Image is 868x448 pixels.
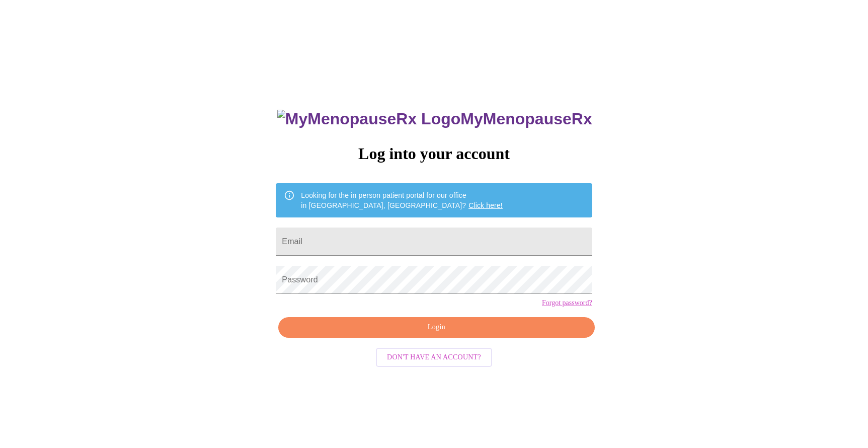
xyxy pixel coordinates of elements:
div: Looking for the in person patient portal for our office in [GEOGRAPHIC_DATA], [GEOGRAPHIC_DATA]? [301,186,503,214]
h3: MyMenopauseRx [277,110,592,128]
a: Forgot password? [542,299,592,307]
a: Don't have an account? [373,352,495,360]
span: Login [290,321,583,334]
h3: Log into your account [276,144,592,163]
button: Login [278,317,594,338]
span: Don't have an account? [387,351,481,364]
img: MyMenopauseRx Logo [277,110,460,128]
button: Don't have an account? [376,348,492,367]
a: Click here! [468,201,503,209]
